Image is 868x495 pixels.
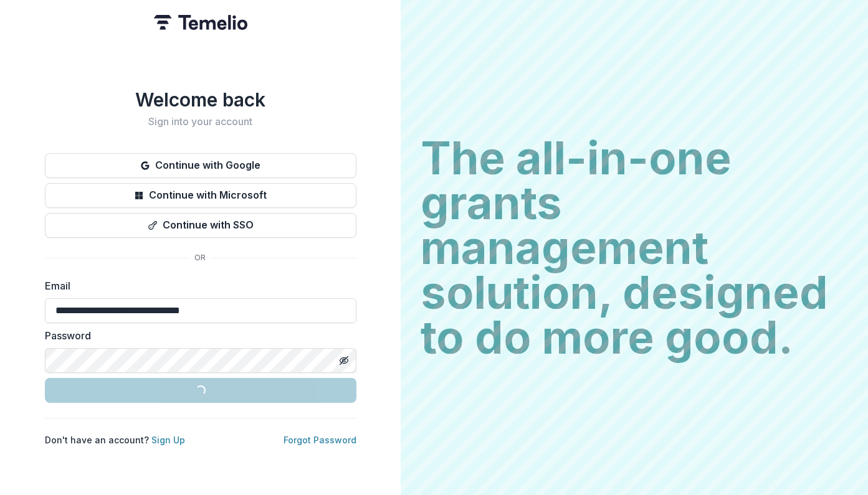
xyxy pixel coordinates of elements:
[45,433,185,446] p: Don't have an account?
[151,435,185,445] a: Sign Up
[45,88,356,111] h1: Welcome back
[334,351,354,370] button: Toggle password visibility
[45,116,356,128] h2: Sign into your account
[45,183,356,208] button: Continue with Microsoft
[154,15,247,30] img: Temelio
[284,435,356,445] a: Forgot Password
[45,153,356,178] button: Continue with Google
[45,278,349,293] label: Email
[45,213,356,238] button: Continue with SSO
[45,328,349,343] label: Password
